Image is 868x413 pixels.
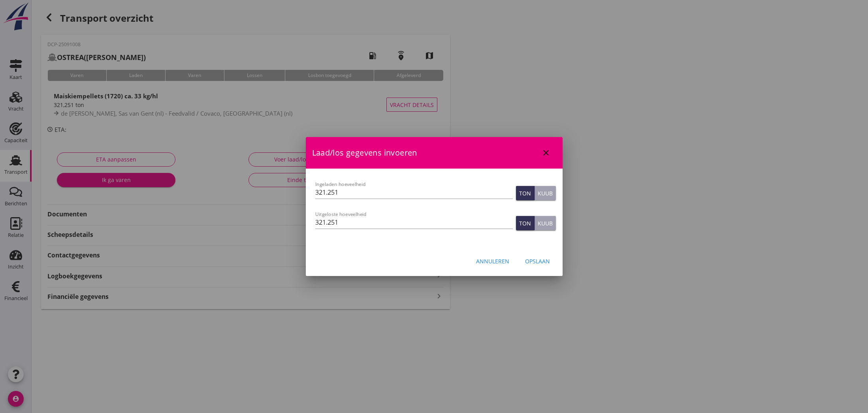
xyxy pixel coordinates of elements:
div: Opslaan [525,257,550,265]
div: Annuleren [476,257,509,265]
input: Uitgeloste hoeveelheid [315,216,513,229]
div: Ton [519,219,531,227]
button: Kuub [535,216,556,230]
div: Kuub [538,189,553,197]
div: Kuub [538,219,553,227]
button: Ton [516,186,535,200]
div: Laad/los gegevens invoeren [306,137,563,169]
i: close [541,148,551,158]
input: Ingeladen hoeveelheid [315,186,513,199]
button: Annuleren [470,254,516,268]
button: Opslaan [519,254,556,268]
button: Kuub [535,186,556,200]
div: Ton [519,189,531,197]
button: Ton [516,216,535,230]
